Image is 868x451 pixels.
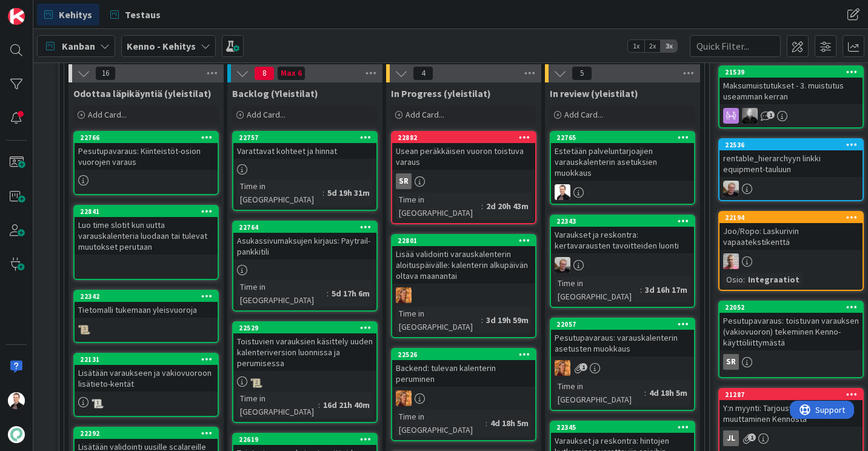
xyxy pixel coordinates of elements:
div: 22882Usean peräkkäisen vuoron toistuva varaus [392,132,535,170]
div: 22765 [556,133,694,142]
span: Add Card... [88,109,127,120]
div: MV [719,108,863,124]
span: Add Card... [564,109,603,120]
div: 22882 [392,132,535,143]
div: 22343 [556,217,694,225]
a: 22343Varaukset ja reskontra: kertavarausten tavoitteiden luontiJHTime in [GEOGRAPHIC_DATA]:3d 16h... [550,215,695,308]
div: Lisää validointi varauskalenterin aloituspäivälle: kalenterin alkupäivän oltava maanantai [392,246,535,284]
div: 22764Asukassivumaksujen kirjaus: Paytrail-pankkitili [233,222,376,259]
div: 22057 [556,320,694,329]
div: Time in [GEOGRAPHIC_DATA] [237,280,327,307]
div: 22345 [556,423,694,432]
div: Time in [GEOGRAPHIC_DATA] [555,276,640,303]
div: Backend: tulevan kalenterin peruminen [392,360,535,387]
div: SR [392,173,535,189]
div: JH [551,257,694,273]
a: 22131Lisätään varaukseen ja vakiovuoroon lisätieto-kentät [73,353,219,417]
div: 22052Pesutupavaraus: toistuvan varauksen (vakiovuoron) tekeminen Kenno-käyttöliittymästä [719,302,863,350]
div: 22292 [75,428,218,439]
div: 16d 21h 40m [320,398,373,412]
span: : [318,398,320,412]
div: 22526 [398,350,535,359]
div: 22052 [719,302,863,313]
img: VP [555,184,570,200]
div: 22342Tietomalli tukemaan yleisvuoroja [75,291,218,318]
div: Luo time slotit kun uutta varauskalenteria luodaan tai tulevat muutokset perutaan [75,217,218,255]
div: Lisätään varaukseen ja vakiovuoroon lisätieto-kentät [75,365,218,392]
div: TL [551,360,694,376]
div: 22757 [239,133,376,142]
div: 22342 [80,292,218,301]
div: 21539 [725,68,863,76]
div: TL [392,390,535,406]
a: 22342Tietomalli tukemaan yleisvuoroja [73,290,219,343]
div: SR [723,354,739,370]
div: 22764 [239,223,376,232]
a: 22526Backend: tulevan kalenterin peruminenTLTime in [GEOGRAPHIC_DATA]:4d 18h 5m [391,348,536,441]
div: 21287 [725,390,863,399]
span: : [743,273,745,286]
div: 22345 [551,422,694,433]
img: JH [723,181,739,196]
div: Time in [GEOGRAPHIC_DATA] [237,392,318,418]
div: 22057Pesutupavaraus: varauskalenterin asetusten muokkaus [551,319,694,356]
div: 4d 18h 5m [646,386,690,399]
span: In Progress (yleistilat) [391,87,491,99]
a: 22882Usean peräkkäisen vuoron toistuva varausSRTime in [GEOGRAPHIC_DATA]:2d 20h 43m [391,131,536,224]
div: 22841Luo time slotit kun uutta varauskalenteria luodaan tai tulevat muutokset perutaan [75,206,218,255]
div: 22882 [398,133,535,142]
div: JL [723,430,739,446]
a: 22757Varattavat kohteet ja hinnatTime in [GEOGRAPHIC_DATA]:5d 19h 31m [232,131,378,211]
div: 22766 [75,132,218,143]
div: 22765Estetään palveluntarjoajien varauskalenterin asetuksien muokkaus [551,132,694,181]
div: JH [719,181,863,196]
a: 22194Joo/Ropo: Laskurivin vapaatekstikenttäHJOsio:Integraatiot [718,211,864,291]
span: 1 [748,433,756,441]
div: 3d 16h 17m [642,283,690,296]
div: 22052 [725,303,863,312]
span: : [327,287,329,300]
div: 2d 20h 43m [483,199,532,213]
div: 22841 [75,206,218,217]
img: TL [396,390,412,406]
div: rentable_hierarchyyn linkki equipment-tauluun [719,150,863,177]
div: 22841 [80,207,218,216]
div: Maksumuistutukset - 3. muistutus useamman kerran [719,78,863,104]
div: 22529 [233,322,376,333]
div: Joo/Ropo: Laskurivin vapaatekstikenttä [719,223,863,250]
div: 21539Maksumuistutukset - 3. muistutus useamman kerran [719,67,863,104]
div: 22529 [239,324,376,332]
span: 1 [767,111,775,119]
a: 22052Pesutupavaraus: toistuvan varauksen (vakiovuoron) tekeminen Kenno-käyttöliittymästäSR [718,301,864,378]
div: Pesutupavaraus: Kiinteistöt-osion vuorojen varaus [75,143,218,170]
div: 22766 [80,133,218,142]
div: HJ [719,253,863,269]
a: Kehitys [37,4,99,25]
div: Time in [GEOGRAPHIC_DATA] [555,379,644,406]
span: 16 [95,66,116,81]
div: Asukassivumaksujen kirjaus: Paytrail-pankkitili [233,233,376,259]
div: Y:n myynti: Tarjousvastauksen muuttaminen Kennosta [719,400,863,427]
div: Usean peräkkäisen vuoron toistuva varaus [392,143,535,170]
div: 22801Lisää validointi varauskalenterin aloituspäivälle: kalenterin alkupäivän oltava maanantai [392,235,535,284]
div: 22619 [233,434,376,445]
div: Osio [723,273,743,286]
div: 22801 [398,236,535,245]
a: 22765Estetään palveluntarjoajien varauskalenterin asetuksien muokkausVP [550,131,695,205]
span: Odottaa läpikäyntiä (yleistilat) [73,87,212,99]
span: Kanban [62,39,95,53]
div: Time in [GEOGRAPHIC_DATA] [396,193,481,219]
div: Varattavat kohteet ja hinnat [233,143,376,159]
div: SR [396,173,412,189]
a: 22766Pesutupavaraus: Kiinteistöt-osion vuorojen varaus [73,131,219,195]
div: 22526 [392,349,535,360]
a: 21539Maksumuistutukset - 3. muistutus useamman kerranMV [718,65,864,129]
img: TL [555,360,570,376]
div: Pesutupavaraus: varauskalenterin asetusten muokkaus [551,330,694,356]
img: Visit kanbanzone.com [8,8,25,25]
span: Add Card... [247,109,285,120]
div: 22194Joo/Ropo: Laskurivin vapaatekstikenttä [719,212,863,250]
div: 22342 [75,291,218,302]
div: Pesutupavaraus: toistuvan varauksen (vakiovuoron) tekeminen Kenno-käyttöliittymästä [719,313,863,350]
span: : [481,199,483,213]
